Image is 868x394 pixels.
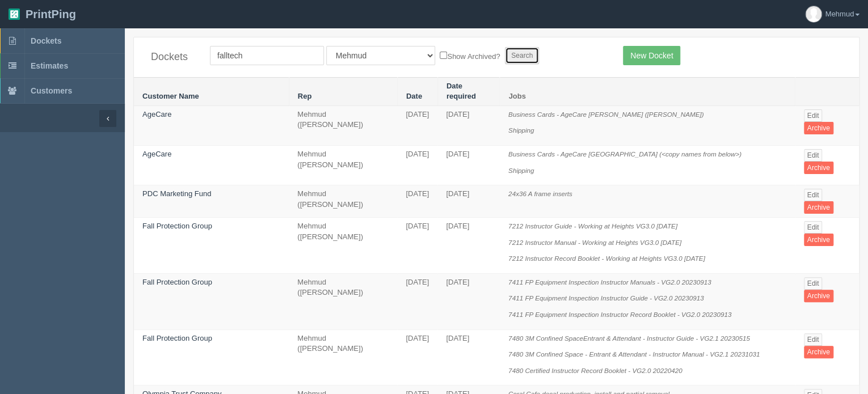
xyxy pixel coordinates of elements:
a: Edit [804,189,823,201]
a: Archive [804,201,833,214]
i: 7411 FP Equipment Inspection Instructor Record Booklet - VG2.0 20230913 [508,311,731,318]
td: [DATE] [437,329,500,385]
input: Customer Name [210,46,324,65]
a: Archive [804,290,833,302]
img: avatar_default-7531ab5dedf162e01f1e0bb0964e6a185e93c5c22dfe317fb01d7f8cd2b1632c.jpg [806,6,821,22]
a: Date [406,92,422,100]
a: Customer Name [142,92,199,100]
a: Archive [804,162,833,174]
i: Shipping [508,167,534,174]
a: AgeCare [142,110,171,118]
input: Show Archived? [440,52,447,59]
img: logo-3e63b451c926e2ac314895c53de4908e5d424f24456219fb08d385ab2e579770.png [9,9,20,20]
a: Archive [804,122,833,134]
i: Business Cards - AgeCare [PERSON_NAME] ([PERSON_NAME]) [508,111,703,118]
span: Dockets [31,36,61,45]
i: 7411 FP Equipment Inspection Instructor Guide - VG2.0 20230913 [508,294,704,302]
a: Rep [298,92,312,100]
i: Business Cards - AgeCare [GEOGRAPHIC_DATA] (<copy names from below>) [508,150,741,158]
th: Jobs [500,77,795,105]
td: Mehmud ([PERSON_NAME]) [289,218,397,274]
td: Mehmud ([PERSON_NAME]) [289,185,397,218]
i: 7212 Instructor Record Booklet - Working at Heights VG3.0 [DATE] [508,255,705,262]
td: [DATE] [397,273,437,329]
td: [DATE] [437,146,500,185]
i: 7411 FP Equipment Inspection Instructor Manuals - VG2.0 20230913 [508,278,711,286]
td: Mehmud ([PERSON_NAME]) [289,329,397,385]
td: [DATE] [397,329,437,385]
td: [DATE] [437,273,500,329]
input: Search [505,47,539,64]
i: Shipping [508,126,534,134]
i: 7480 Certified Instructor Record Booklet - VG2.0 20220420 [508,367,682,374]
h4: Dockets [151,52,193,63]
a: Archive [804,234,833,246]
i: 7212 Instructor Manual - Working at Heights VG3.0 [DATE] [508,239,681,246]
td: [DATE] [437,185,500,218]
i: 7212 Instructor Guide - Working at Heights VG3.0 [DATE] [508,222,677,230]
a: AgeCare [142,150,171,158]
a: New Docket [623,46,680,65]
a: Edit [804,221,823,234]
a: Edit [804,149,823,162]
td: [DATE] [437,218,500,274]
a: Fall Protection Group [142,334,212,342]
td: [DATE] [437,105,500,145]
a: Edit [804,333,823,346]
a: Edit [804,109,823,122]
label: Show Archived? [440,49,500,62]
td: [DATE] [397,146,437,185]
i: 7480 3M Confined Space - Entrant & Attendant - Instructor Manual - VG2.1 20231031 [508,350,760,358]
td: [DATE] [397,105,437,145]
i: 24x36 A frame inserts [508,190,572,197]
a: PDC Marketing Fund [142,189,211,198]
a: Fall Protection Group [142,222,212,230]
a: Archive [804,346,833,358]
a: Edit [804,277,823,290]
i: 7480 3M Confined SpaceEntrant & Attendant - Instructor Guide - VG2.1 20230515 [508,334,750,342]
td: Mehmud ([PERSON_NAME]) [289,273,397,329]
td: Mehmud ([PERSON_NAME]) [289,146,397,185]
a: Fall Protection Group [142,278,212,286]
td: [DATE] [397,218,437,274]
a: Date required [446,82,476,101]
td: Mehmud ([PERSON_NAME]) [289,105,397,145]
td: [DATE] [397,185,437,218]
span: Estimates [31,61,68,70]
span: Customers [31,86,72,95]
